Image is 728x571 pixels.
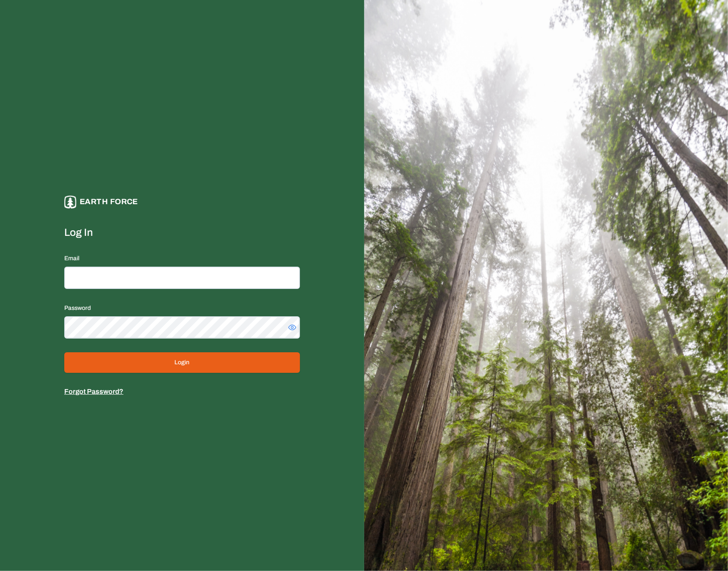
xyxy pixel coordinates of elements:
label: Password [64,305,91,311]
p: Forgot Password? [64,387,300,397]
img: earthforce-logo-white-uG4MPadI.svg [64,196,76,208]
p: Earth force [80,196,138,208]
label: Log In [64,226,300,239]
button: Login [64,352,300,373]
label: Email [64,255,79,262]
